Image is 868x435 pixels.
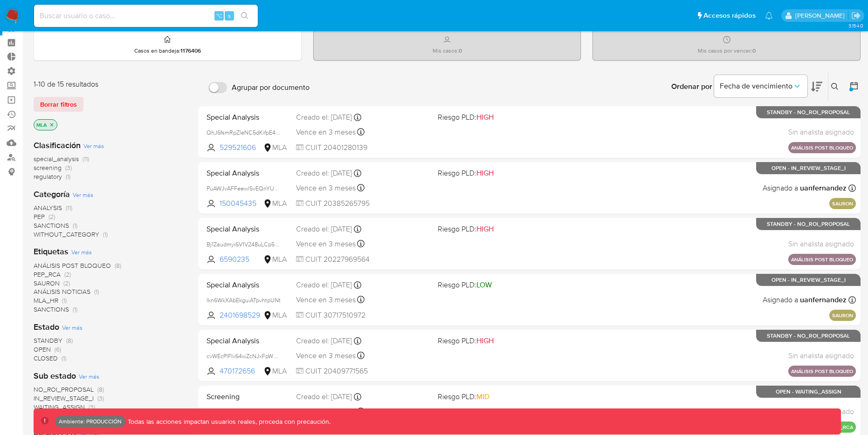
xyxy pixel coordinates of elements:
input: Buscar usuario o caso... [34,10,258,22]
span: ⌥ [215,11,222,20]
button: search-icon [235,9,254,22]
p: Ambiente: PRODUCCIÓN [59,420,122,423]
p: Todas las acciones impactan usuarios reales, proceda con precaución. [125,417,331,426]
span: s [228,11,231,20]
a: Salir [851,11,861,20]
span: 3.154.0 [848,22,863,29]
a: Notificaciones [765,12,773,20]
p: luis.birchenz@mercadolibre.com [795,11,848,20]
span: Accesos rápidos [703,11,756,20]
